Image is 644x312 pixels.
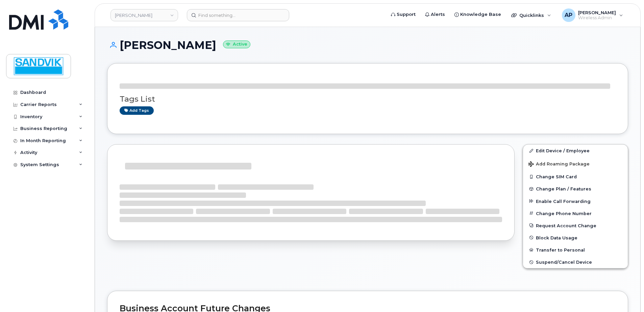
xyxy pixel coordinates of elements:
[120,106,154,115] a: Add tags
[523,232,628,244] button: Block Data Usage
[536,260,592,265] span: Suspend/Cancel Device
[523,195,628,207] button: Enable Call Forwarding
[523,171,628,183] button: Change SIM Card
[120,95,616,103] h3: Tags List
[523,145,628,157] a: Edit Device / Employee
[523,157,628,171] button: Add Roaming Package
[536,199,591,204] span: Enable Call Forwarding
[107,39,628,51] h1: [PERSON_NAME]
[523,219,628,232] button: Request Account Change
[528,161,590,168] span: Add Roaming Package
[223,41,250,48] small: Active
[523,244,628,256] button: Transfer to Personal
[523,183,628,195] button: Change Plan / Features
[536,186,591,191] span: Change Plan / Features
[523,207,628,219] button: Change Phone Number
[523,256,628,268] button: Suspend/Cancel Device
